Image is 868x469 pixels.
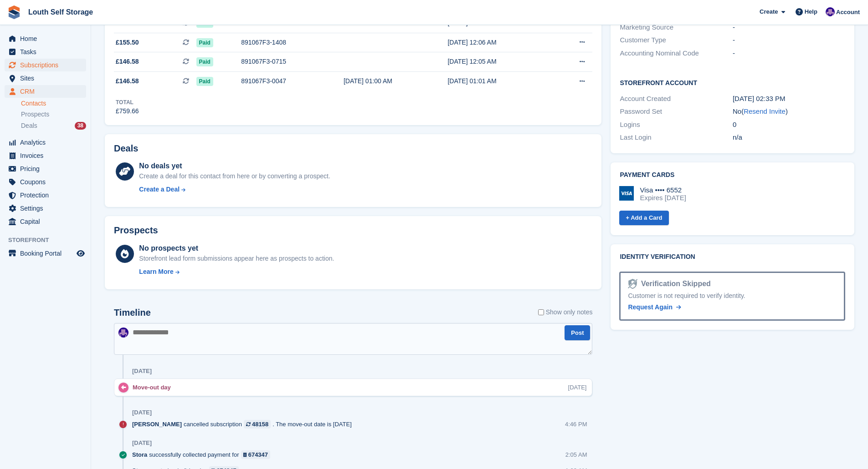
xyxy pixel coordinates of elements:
[5,176,86,188] a: menu
[538,308,544,317] input: Show only notes
[248,450,268,459] div: 674347
[620,120,732,130] div: Logins
[565,420,587,429] div: 4:46 PM
[196,57,213,66] span: Paid
[836,8,860,17] span: Account
[5,136,86,149] a: menu
[565,450,587,459] div: 2:05 AM
[5,162,86,175] a: menu
[733,106,845,117] div: No
[5,59,86,71] a: menu
[20,176,75,188] span: Coupons
[620,35,732,45] div: Customer Type
[139,161,330,171] div: No deals yet
[805,7,817,16] span: Help
[826,7,835,16] img: Matthew Frith
[139,185,330,194] a: Create a Deal
[637,278,711,289] div: Verification Skipped
[620,171,845,179] h2: Payment cards
[619,186,634,201] img: Visa Logo
[640,194,686,202] div: Expires [DATE]
[116,106,139,116] div: £759.66
[139,243,334,254] div: No prospects yet
[640,186,686,194] div: Visa •••• 6552
[21,121,86,131] a: Deals 38
[744,107,786,115] a: Resend Invite
[733,35,845,45] div: -
[620,132,732,143] div: Last Login
[620,106,732,117] div: Password Set
[733,120,845,130] div: 0
[114,225,158,236] h2: Prospects
[565,325,590,340] button: Post
[139,267,334,277] a: Learn More
[628,291,837,301] div: Customer is not required to verify identity.
[628,303,681,312] a: Request Again
[75,248,86,259] a: Preview store
[5,72,86,85] a: menu
[447,38,552,47] div: [DATE] 12:06 AM
[733,132,845,143] div: n/a
[132,450,147,459] span: Stora
[538,308,593,317] label: Show only notes
[5,85,86,98] a: menu
[114,143,138,154] h2: Deals
[20,215,75,228] span: Capital
[7,5,21,19] img: stora-icon-8386f47178a22dfd0bd8f6a31ec36ba5ce8667c1dd55bd0f319d3a0aa187defe.svg
[132,450,275,459] div: successfully collected payment for
[733,48,845,59] div: -
[132,409,152,416] div: [DATE]
[132,439,152,447] div: [DATE]
[20,162,75,175] span: Pricing
[344,76,448,86] div: [DATE] 01:00 AM
[620,94,732,104] div: Account Created
[139,171,330,181] div: Create a deal for this contact from here or by converting a prospect.
[733,22,845,33] div: -
[20,59,75,71] span: Subscriptions
[20,85,75,98] span: CRM
[132,420,356,429] div: cancelled subscription . The move-out date is [DATE]
[25,5,97,20] a: Louth Self Storage
[20,136,75,149] span: Analytics
[196,77,213,86] span: Paid
[620,48,732,59] div: Accounting Nominal Code
[20,202,75,215] span: Settings
[5,45,86,58] a: menu
[241,450,271,459] a: 674347
[133,383,175,392] div: Move-out day
[628,279,637,289] img: Identity Verification Ready
[741,107,788,115] span: ( )
[5,202,86,215] a: menu
[760,7,778,16] span: Create
[619,211,668,226] a: + Add a Card
[447,76,552,86] div: [DATE] 01:01 AM
[628,303,673,311] span: Request Again
[139,254,334,263] div: Storefront lead form submissions appear here as prospects to action.
[139,185,180,194] div: Create a Deal
[620,253,845,261] h2: Identity verification
[20,32,75,45] span: Home
[8,236,91,245] span: Storefront
[5,247,86,260] a: menu
[75,122,86,130] div: 38
[116,38,139,47] span: £155.50
[241,76,344,86] div: 891067F3-0047
[20,72,75,85] span: Sites
[118,328,128,338] img: Matthew Frith
[132,368,152,375] div: [DATE]
[5,149,86,162] a: menu
[20,189,75,202] span: Protection
[21,110,49,119] span: Prospects
[21,121,37,130] span: Deals
[5,215,86,228] a: menu
[447,57,552,66] div: [DATE] 12:05 AM
[733,94,845,104] div: [DATE] 02:33 PM
[21,99,86,108] a: Contacts
[21,110,86,119] a: Prospects
[244,420,271,429] a: 48158
[20,247,75,260] span: Booking Portal
[568,383,587,392] div: [DATE]
[5,32,86,45] a: menu
[139,267,173,277] div: Learn More
[20,45,75,58] span: Tasks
